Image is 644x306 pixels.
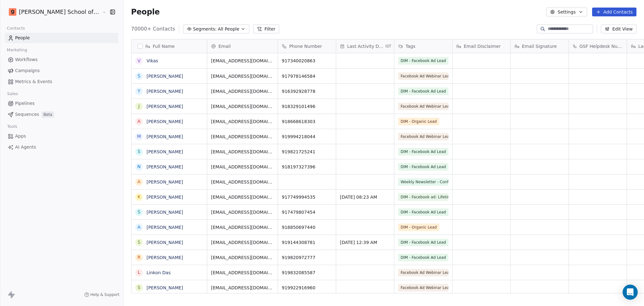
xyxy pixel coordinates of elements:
a: [PERSON_NAME] [147,240,183,245]
span: AI Agents [15,144,36,150]
span: DIM - Organic Lead [398,118,439,125]
button: [PERSON_NAME] School of Finance LLP [8,7,98,17]
span: 919832085587 [282,269,332,276]
span: Help & Support [91,292,119,297]
span: DIM - Facebook Ad Lead [398,208,448,216]
div: V [137,58,141,64]
span: Phone Number [289,43,322,49]
span: Sales [4,89,21,99]
div: L [138,269,140,276]
a: [PERSON_NAME] [147,119,183,124]
span: Facebook Ad Webinar Lead [398,133,448,140]
span: 918329101496 [282,103,332,110]
span: Weekly Newsletter - Confirmed [398,178,448,186]
a: [PERSON_NAME] [147,89,183,94]
span: 918197327396 [282,164,332,170]
span: [EMAIL_ADDRESS][DOMAIN_NAME] [211,194,274,200]
a: [PERSON_NAME] [147,195,183,200]
span: 919994218044 [282,133,332,140]
span: DIM - Facebook Ad Lead [398,148,448,156]
span: [PERSON_NAME] School of Finance LLP [19,8,101,16]
span: 919821725241 [282,149,332,155]
span: Workflows [15,56,38,63]
div: K [137,194,140,200]
button: Settings [546,8,587,16]
div: M [137,133,141,140]
span: [EMAIL_ADDRESS][DOMAIN_NAME] [211,133,274,140]
span: [EMAIL_ADDRESS][DOMAIN_NAME] [211,149,274,155]
span: [EMAIL_ADDRESS][DOMAIN_NAME] [211,285,274,291]
span: Email Signature [522,43,557,49]
span: DIM - Facebook Ad Lead [398,254,448,261]
a: [PERSON_NAME] [147,179,183,184]
a: Campaigns [5,65,118,76]
span: DIM - Facebook ad: Lifetime Recording [398,193,448,201]
span: All People [218,26,239,32]
div: Open Intercom Messenger [623,285,638,300]
span: [EMAIL_ADDRESS][DOMAIN_NAME] [211,73,274,79]
button: Filter [253,25,279,33]
div: S [137,209,140,215]
div: S [137,239,140,246]
span: 919144308781 [282,239,332,246]
span: [EMAIL_ADDRESS][DOMAIN_NAME] [211,88,274,94]
span: DIM - Organic Lead [398,224,439,231]
div: Email Signature [511,39,569,53]
span: Full Name [153,43,175,49]
span: DIM - Facebook Ad Lead [398,163,448,171]
span: Tools [4,122,20,131]
span: Beta [42,111,54,118]
span: Apps [15,133,26,139]
button: Add Contacts [592,8,636,16]
span: [EMAIL_ADDRESS][DOMAIN_NAME] [211,209,274,215]
div: A [137,118,141,125]
div: Full Name [131,39,207,53]
div: Phone Number [278,39,336,53]
a: [PERSON_NAME] [147,74,183,79]
span: DIM - Facebook Ad Lead [398,57,448,65]
span: Facebook Ad Webinar Lead [398,284,448,292]
span: Last Activity Date [347,43,384,49]
div: J [138,103,140,110]
span: [EMAIL_ADDRESS][DOMAIN_NAME] [211,224,274,230]
span: [DATE] 12:39 AM [340,239,390,246]
span: Tags [406,43,415,49]
div: A [137,178,141,185]
div: grid [131,53,207,294]
button: Edit View [601,25,636,33]
a: Vikas [147,58,158,63]
span: [EMAIL_ADDRESS][DOMAIN_NAME] [211,269,274,276]
a: [PERSON_NAME] [147,210,183,215]
a: [PERSON_NAME] [147,285,183,290]
a: [PERSON_NAME] [147,149,183,154]
span: 917340020863 [282,58,332,64]
a: Linkon Das [147,270,171,275]
div: N [137,163,141,170]
span: Contacts [4,24,28,33]
a: [PERSON_NAME] [147,164,183,169]
span: [EMAIL_ADDRESS][DOMAIN_NAME] [211,239,274,246]
span: Campaigns [15,67,40,74]
div: Email Disclaimer [452,39,510,53]
a: People [5,33,118,43]
div: S [137,73,140,79]
span: 918850697440 [282,224,332,230]
span: Pipelines [15,100,35,107]
a: [PERSON_NAME] [147,134,183,139]
span: Facebook Ad Webinar Lead [398,72,448,80]
div: S [137,284,140,291]
a: SequencesBeta [5,109,118,120]
span: Facebook Ad Webinar Lead [398,103,448,110]
span: Email [219,43,231,49]
span: [EMAIL_ADDRESS][DOMAIN_NAME] [211,103,274,110]
span: 917479807454 [282,209,332,215]
img: Goela%20School%20Logos%20(4).png [9,8,16,16]
span: [EMAIL_ADDRESS][DOMAIN_NAME] [211,58,274,64]
div: A [137,224,141,230]
span: 917749994535 [282,194,332,200]
span: [EMAIL_ADDRESS][DOMAIN_NAME] [211,179,274,185]
span: 917978146584 [282,73,332,79]
span: Facebook Ad Webinar Lead [398,269,448,276]
span: DIM - Facebook Ad Lead [398,239,448,246]
span: 919922916960 [282,285,332,291]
